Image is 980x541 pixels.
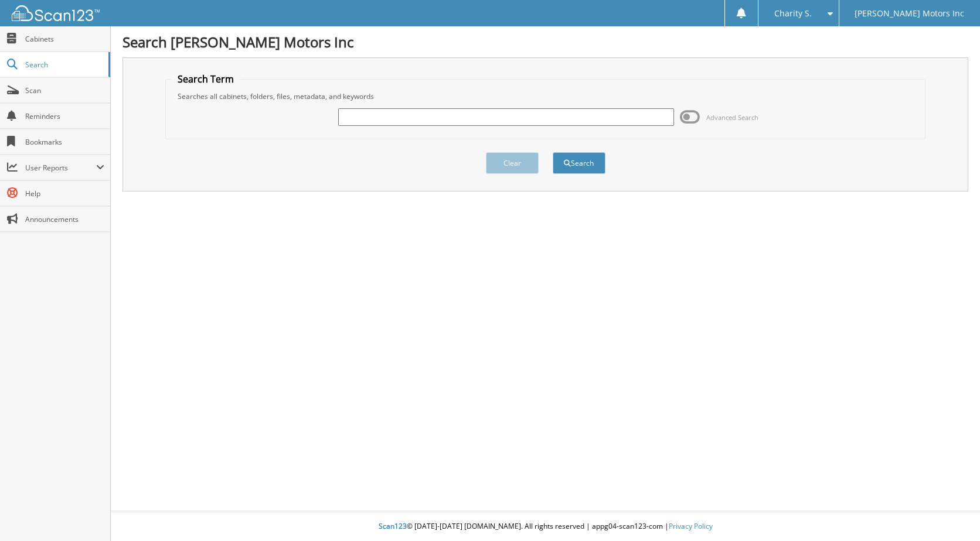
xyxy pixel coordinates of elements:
span: Charity S. [774,10,812,17]
span: User Reports [25,163,96,173]
span: Cabinets [25,34,104,44]
span: Bookmarks [25,137,104,147]
legend: Search Term [172,73,240,85]
button: Search [553,152,605,174]
a: Privacy Policy [669,521,713,531]
span: [PERSON_NAME] Motors Inc [855,10,964,17]
img: scan123-logo-white.svg [12,5,100,21]
span: Advanced Search [706,113,758,122]
span: Help [25,189,104,198]
span: Search [25,60,103,70]
div: Searches all cabinets, folders, files, metadata, and keywords [172,91,919,101]
h1: Search [PERSON_NAME] Motors Inc [122,32,968,52]
span: Announcements [25,214,104,224]
div: © [DATE]-[DATE] [DOMAIN_NAME]. All rights reserved | appg04-scan123-com | [111,512,980,541]
span: Scan [25,85,104,95]
span: Scan123 [379,521,407,531]
button: Clear [486,152,539,174]
span: Reminders [25,111,104,121]
iframe: Chat Widget [921,485,980,541]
